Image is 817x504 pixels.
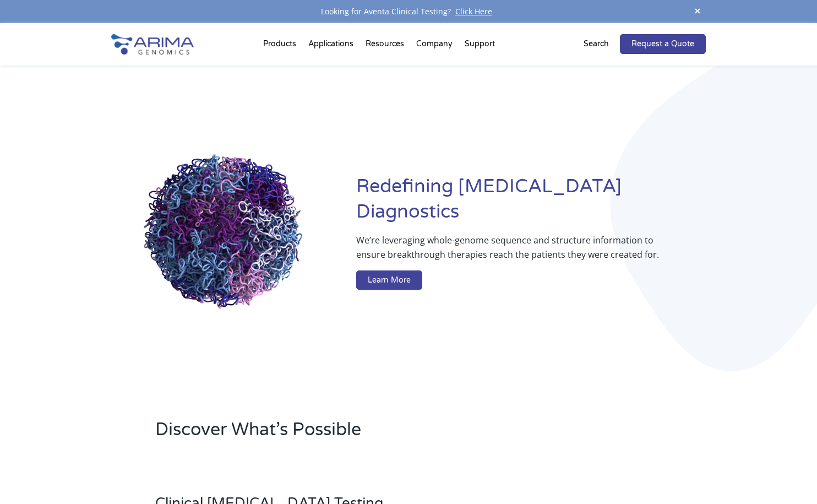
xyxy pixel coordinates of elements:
[451,6,497,17] a: Click Here
[356,174,706,233] h1: Redefining [MEDICAL_DATA] Diagnostics
[356,270,422,290] a: Learn More
[111,4,706,19] div: Looking for Aventa Clinical Testing?
[356,233,662,270] p: We’re leveraging whole-genome sequence and structure information to ensure breakthrough therapies...
[111,34,194,55] img: Arima-Genomics-logo
[155,418,549,451] h2: Discover What’s Possible
[584,37,609,51] p: Search
[762,451,817,504] iframe: Chat Widget
[620,34,706,54] a: Request a Quote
